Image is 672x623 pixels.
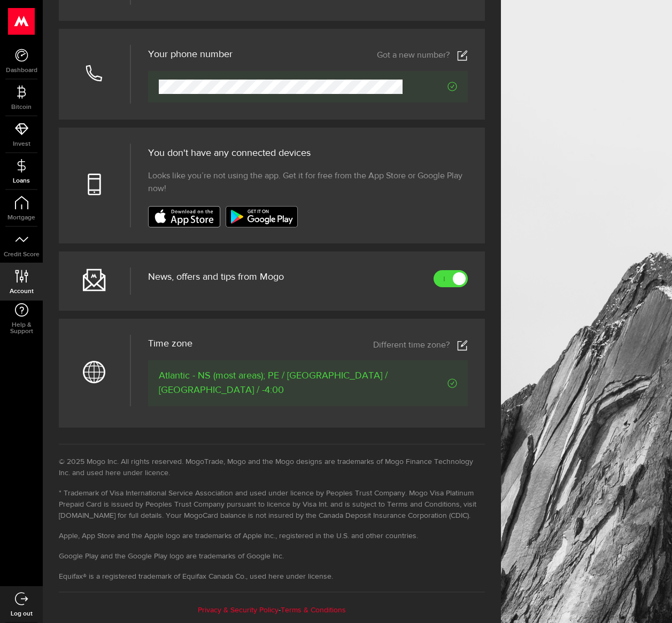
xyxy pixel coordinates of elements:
span: News, offers and tips from Mogo [148,272,284,282]
li: © 2025 Mogo Inc. All rights reserved. MogoTrade, Mogo and the Mogo designs are trademarks of Mogo... [59,456,485,479]
a: Got a new number? [377,50,468,61]
span: Verified [403,82,457,91]
li: Google Play and the Google Play logo are trademarks of Google Inc. [59,551,485,562]
li: * Trademark of Visa International Service Association and used under licence by Peoples Trust Com... [59,488,485,522]
span: Atlantic - NS (most areas); PE / [GEOGRAPHIC_DATA] / [GEOGRAPHIC_DATA] / -4:00 [159,369,398,398]
span: Looks like you’re not using the app. Get it for free from the App Store or Google Play now! [148,170,468,195]
img: badge-google-play.svg [226,206,298,227]
a: Different time zone? [373,340,468,351]
button: Open LiveChat chat widget [9,4,41,36]
li: Equifax® is a registered trademark of Equifax Canada Co., used here under license. [59,571,485,582]
span: Time zone [148,339,192,349]
h3: Your phone number [148,50,233,59]
span: Verified [397,378,457,388]
img: badge-app-store.svg [148,206,220,227]
div: - [59,592,485,616]
span: You don't have any connected devices [148,148,311,158]
a: Terms & Conditions [281,606,346,614]
a: Privacy & Security Policy [198,606,279,614]
li: Apple, App Store and the Apple logo are trademarks of Apple Inc., registered in the U.S. and othe... [59,531,485,542]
